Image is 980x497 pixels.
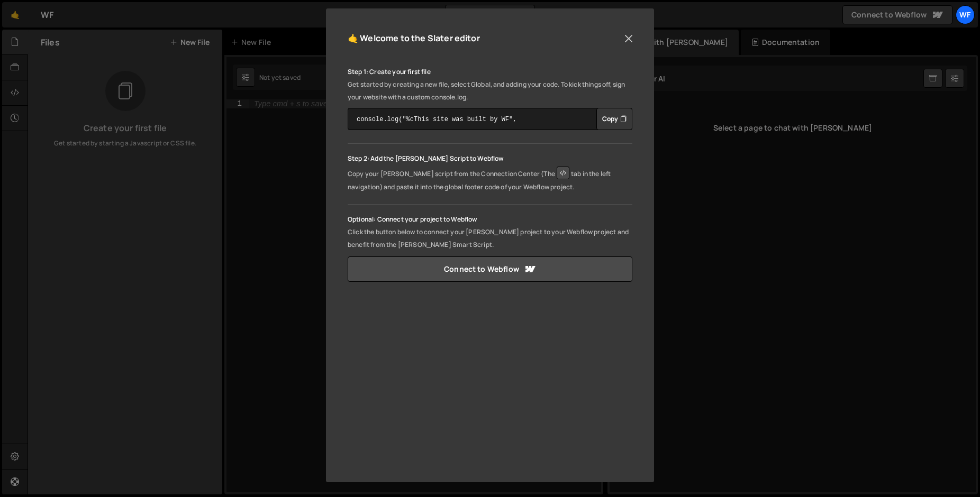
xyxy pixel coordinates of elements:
button: Close [621,31,637,47]
iframe: YouTube video player [348,303,632,463]
h5: 🤙 Welcome to the Slater editor [348,30,480,47]
p: Get started by creating a new file, select Global, and adding your code. To kick things off, sign... [348,78,632,104]
p: Step 1: Create your first file [348,66,632,78]
p: Optional: Connect your project to Webflow [348,213,632,226]
a: WF [956,5,975,24]
p: Copy your [PERSON_NAME] script from the Connection Center (The tab in the left navigation) and pa... [348,165,632,194]
textarea: console.log("%cThis site was built by WF", "background:blue;color:#fff;padding: 8px;"); [348,108,632,130]
a: Connect to Webflow [348,256,632,282]
button: Copy [596,108,632,130]
p: Step 2: Add the [PERSON_NAME] Script to Webflow [348,152,632,165]
div: Button group with nested dropdown [596,108,632,130]
p: Click the button below to connect your [PERSON_NAME] project to your Webflow project and benefit ... [348,226,632,251]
